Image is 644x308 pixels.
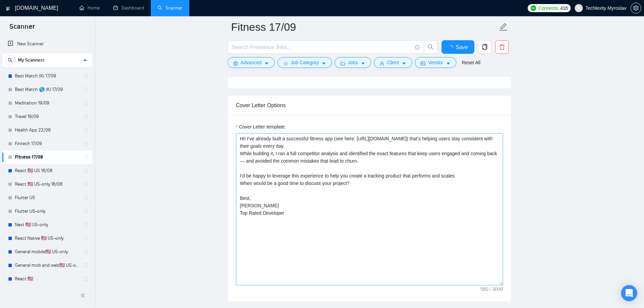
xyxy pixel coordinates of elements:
[496,44,508,50] span: delete
[83,141,89,146] span: holder
[415,57,456,68] button: idcardVendorcaret-down
[83,249,89,255] span: holder
[478,44,491,50] span: copy
[421,61,425,66] span: idcard
[387,59,399,66] span: Client
[15,272,79,286] a: React 🇺🇸
[15,123,79,137] a: Health App 22/09
[83,195,89,200] span: holder
[15,205,79,218] a: Flutter US-only
[233,61,238,66] span: setting
[361,61,365,66] span: caret-down
[83,276,89,282] span: holder
[241,59,262,66] span: Advanced
[348,59,358,66] span: Jobs
[424,44,437,50] span: search
[531,5,536,11] img: upwork-logo.png
[83,182,89,187] span: holder
[15,150,79,164] a: Fitness 17/09
[424,40,437,54] button: search
[8,37,87,51] a: New Scanner
[15,191,79,205] a: Flutter US
[576,6,581,10] span: user
[442,40,474,54] button: Save
[478,40,492,54] button: copy
[630,3,641,14] button: setting
[374,57,412,68] button: userClientcaret-down
[83,236,89,241] span: holder
[278,57,332,68] button: barsJob Categorycaret-down
[83,73,89,79] span: holder
[83,209,89,214] span: holder
[283,61,288,66] span: bars
[236,96,503,115] div: Cover Letter Options
[499,23,508,31] span: edit
[83,114,89,119] span: holder
[236,123,286,131] label: Cover Letter template:
[79,5,100,11] a: homeHome
[15,259,79,272] a: General mob and web🇺🇸 US-only - to be done
[621,285,637,301] div: Open Intercom Messenger
[15,110,79,123] a: Travel 19/09
[560,4,568,12] span: 416
[15,177,79,191] a: React 🇺🇸 US-only 18/08
[18,53,45,67] span: My Scanners
[113,5,144,11] a: dashboardDashboard
[158,5,183,11] a: searchScanner
[228,57,275,68] button: settingAdvancedcaret-down
[456,43,468,51] span: Save
[6,3,10,14] img: logo
[83,222,89,228] span: holder
[83,127,89,133] span: holder
[83,263,89,268] span: holder
[462,59,480,66] a: Reset All
[5,58,15,63] span: search
[291,59,319,66] span: Job Category
[15,164,79,177] a: React 🇺🇸 US 18/08
[415,45,420,49] span: info-circle
[80,292,87,299] span: double-left
[264,61,269,66] span: caret-down
[231,19,498,35] input: Scanner name...
[83,87,89,92] span: holder
[539,4,559,12] span: Connects:
[83,168,89,173] span: holder
[2,37,92,51] li: New Scanner
[15,232,79,245] a: React Native 🇺🇸 US-only
[321,61,326,66] span: caret-down
[15,218,79,232] a: Next 🇺🇸 US-only
[340,61,345,66] span: folder
[236,133,503,285] textarea: Cover Letter template:
[15,96,79,110] a: Meditation 19/09
[232,43,412,51] input: Search Freelance Jobs...
[428,59,443,66] span: Vendor
[495,40,509,54] button: delete
[335,57,371,68] button: folderJobscaret-down
[15,83,79,96] a: Best Match 🌎 (K) 17/09
[15,69,79,83] a: Best Match (K) 17/09
[83,100,89,106] span: holder
[4,22,40,36] span: Scanner
[448,45,456,51] span: loading
[15,137,79,150] a: Fintech 17/09
[83,155,89,160] span: holder
[15,245,79,259] a: General mobile🇺🇸 US-only
[380,61,384,66] span: user
[5,55,16,66] button: search
[402,61,406,66] span: caret-down
[630,5,641,11] a: setting
[631,5,641,11] span: setting
[446,61,451,66] span: caret-down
